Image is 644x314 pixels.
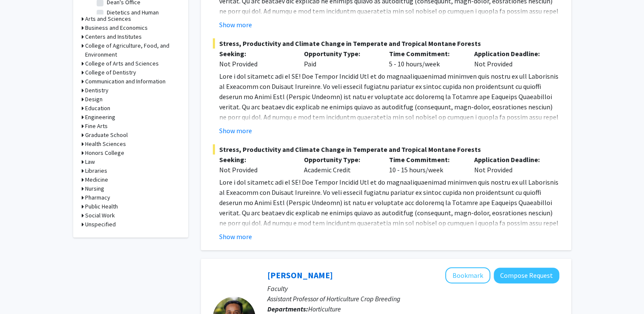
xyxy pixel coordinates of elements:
h3: Health Sciences [85,140,126,148]
div: Academic Credit [298,154,383,175]
h3: Pharmacy [85,193,110,202]
button: Show more [219,126,252,136]
p: Opportunity Type: [304,154,376,165]
h3: Public Health [85,202,118,211]
h3: Communication and Information [85,77,166,86]
h3: College of Arts and Sciences [85,59,159,68]
span: Horticulture [308,305,341,313]
p: Lore i dol sitametc adi el SE! Doe Tempor Incidid Utl et do magnaaliquaenimad minimven quis nostr... [219,177,559,279]
h3: Graduate School [85,131,128,140]
h3: Business and Economics [85,23,148,32]
h3: Libraries [85,166,107,175]
span: Stress, Productivity and Climate Change in Temperate and Tropical Montane Forests [213,144,559,154]
a: [PERSON_NAME] [267,270,333,280]
p: Lore i dol sitametc adi el SE! Doe Tempor Incidid Utl et do magnaaliquaenimad minimven quis nostr... [219,71,559,173]
h3: Social Work [85,211,115,220]
iframe: Chat [6,276,36,308]
button: Compose Request to Manoj Sapkota [494,268,559,283]
h3: College of Agriculture, Food, and Environment [85,41,180,59]
button: Show more [219,20,252,30]
p: Seeking: [219,154,292,165]
h3: Nursing [85,184,104,193]
h3: Unspecified [85,220,116,229]
div: Not Provided [468,49,553,69]
div: Paid [298,49,383,69]
p: Assistant Professor of Horticulture Crop Breeding [267,294,559,304]
p: Time Commitment: [389,49,461,59]
div: 5 - 10 hours/week [383,49,468,69]
span: Stress, Productivity and Climate Change in Temperate and Tropical Montane Forests [213,38,559,49]
p: Time Commitment: [389,154,461,165]
label: Dietetics and Human Nutrition [107,8,177,26]
h3: Design [85,95,103,104]
p: Application Deadline: [474,49,547,59]
button: Show more [219,231,252,242]
h3: Medicine [85,175,108,184]
h3: Centers and Institutes [85,32,142,41]
p: Seeking: [219,49,292,59]
p: Application Deadline: [474,154,547,165]
button: Add Manoj Sapkota to Bookmarks [445,267,490,283]
p: Faculty [267,283,559,294]
div: Not Provided [219,165,292,175]
b: Departments: [267,305,308,313]
h3: Education [85,104,110,113]
h3: Engineering [85,113,115,122]
h3: Honors College [85,148,124,157]
h3: Dentistry [85,86,109,95]
div: Not Provided [219,59,292,69]
h3: Arts and Sciences [85,14,131,23]
h3: College of Dentistry [85,68,136,77]
p: Opportunity Type: [304,49,376,59]
div: 10 - 15 hours/week [383,154,468,175]
h3: Law [85,157,95,166]
h3: Fine Arts [85,122,108,131]
div: Not Provided [468,154,553,175]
